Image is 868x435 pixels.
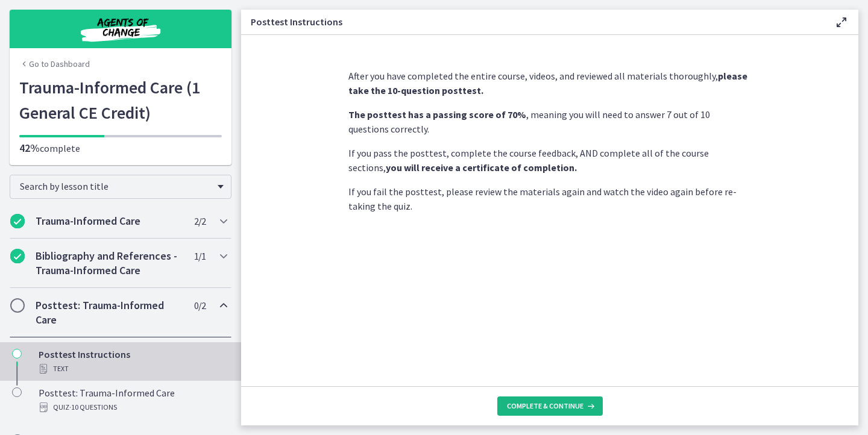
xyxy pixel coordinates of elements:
[386,161,577,174] strong: you will receive a certificate of completion.
[19,141,222,155] p: complete
[19,141,40,155] span: 42%
[36,214,183,228] h2: Trauma-Informed Care
[10,175,231,199] div: Search by lesson title
[194,249,206,263] span: 1 / 1
[194,298,206,313] span: 0 / 2
[19,58,90,70] a: Go to Dashboard
[39,361,227,376] div: Text
[36,249,183,278] h2: Bibliography and References - Trauma-Informed Care
[348,146,751,175] p: If you pass the posttest, complete the course feedback, AND complete all of the course sections,
[10,249,25,263] i: Completed
[497,396,603,416] button: Complete & continue
[39,400,227,415] div: Quiz
[348,184,751,213] p: If you fail the posttest, please review the materials again and watch the video again before re-t...
[19,75,222,125] h1: Trauma-Informed Care (1 General CE Credit)
[348,107,751,136] p: , meaning you will need to answer 7 out of 10 questions correctly.
[251,14,815,29] h3: Posttest Instructions
[348,69,751,98] p: After you have completed the entire course, videos, and reviewed all materials thoroughly,
[48,14,193,43] img: Agents of Change
[194,214,206,228] span: 2 / 2
[39,386,227,415] div: Posttest: Trauma-Informed Care
[348,108,526,120] strong: The posttest has a passing score of 70%
[507,401,583,411] span: Complete & continue
[36,298,183,327] h2: Posttest: Trauma-Informed Care
[20,180,212,192] span: Search by lesson title
[39,347,227,376] div: Posttest Instructions
[69,400,117,415] span: · 10 Questions
[10,214,25,228] i: Completed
